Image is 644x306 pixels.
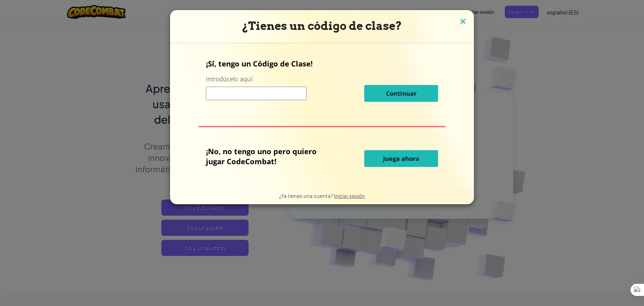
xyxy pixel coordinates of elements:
[206,75,253,83] font: Introdúcelo aquí:
[386,89,417,97] font: Continuar
[206,146,317,166] font: ¡No, no tengo uno pero quiero jugar CodeCombat!
[279,192,333,199] font: ¿Ya tienes una cuenta?
[459,17,467,27] img: icono de cerrar
[242,19,402,33] font: ¿Tienes un código de clase?
[206,58,313,69] font: ¡Sí, tengo un Código de Clase!
[383,155,419,163] font: Juega ahora
[364,150,438,167] button: Juega ahora
[334,192,365,199] a: Iniciar sesión
[364,85,438,102] button: Continuar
